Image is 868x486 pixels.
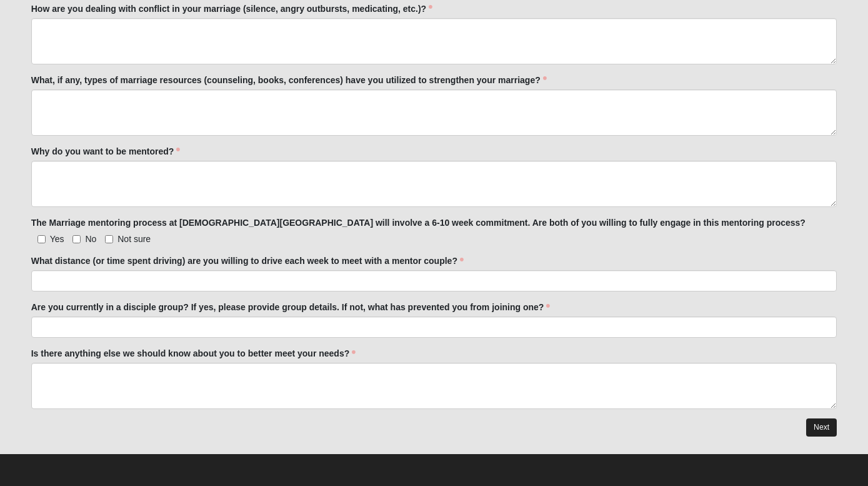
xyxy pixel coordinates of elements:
[31,74,547,86] label: What, if any, types of marriage resources (counseling, books, conferences) have you utilized to s...
[31,301,551,313] label: Are you currently in a disciple group? If yes, please provide group details. If not, what has pre...
[31,347,356,360] label: Is there anything else we should know about you to better meet your needs?
[105,235,113,243] input: Not sure
[50,234,64,244] span: Yes
[31,255,464,267] label: What distance (or time spent driving) are you willing to drive each week to meet with a mentor co...
[85,234,96,244] span: No
[117,234,151,244] span: Not sure
[72,235,81,243] input: No
[37,235,46,243] input: Yes
[31,216,806,229] label: The Marriage mentoring process at [DEMOGRAPHIC_DATA][GEOGRAPHIC_DATA] will involve a 6-10 week co...
[806,418,837,437] a: Next
[31,3,432,15] label: How are you dealing with conflict in your marriage (silence, angry outbursts, medicating, etc.)?
[31,145,181,158] label: Why do you want to be mentored?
